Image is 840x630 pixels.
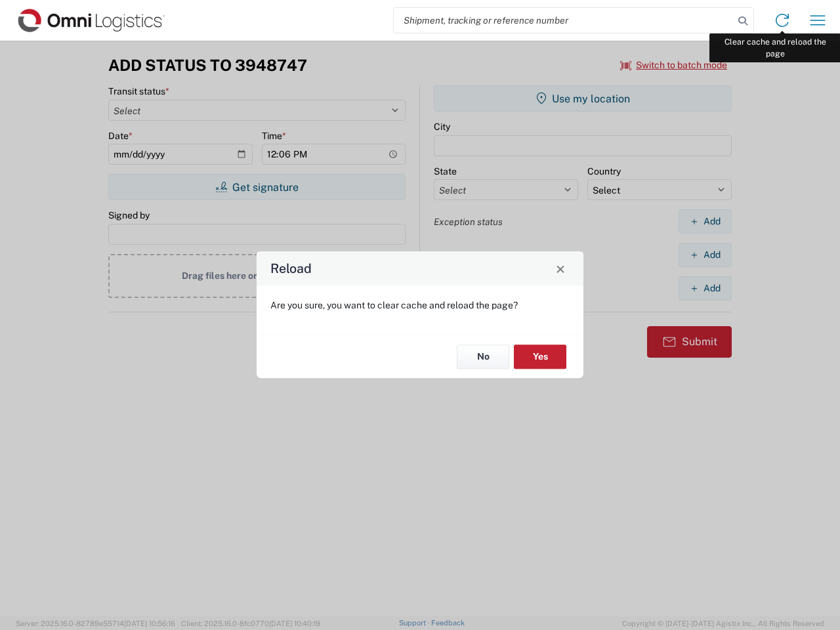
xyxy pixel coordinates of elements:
button: Yes [514,345,566,369]
input: Shipment, tracking or reference number [394,8,734,33]
h4: Reload [270,259,312,278]
p: Are you sure, you want to clear cache and reload the page? [270,299,570,311]
button: Close [551,259,570,278]
button: No [457,345,509,369]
